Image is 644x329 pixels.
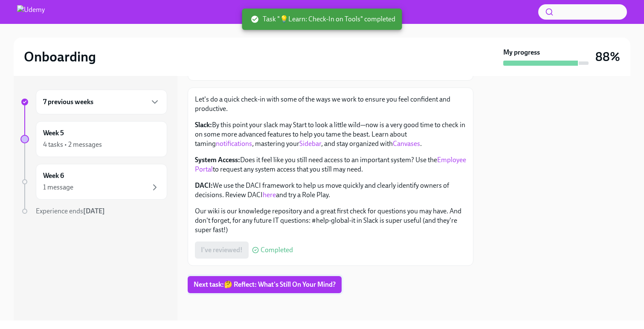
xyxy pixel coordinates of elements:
[20,121,167,157] a: Week 54 tasks • 2 messages
[195,181,213,189] strong: DACI:
[17,5,45,19] img: Udemy
[43,97,93,107] h6: 7 previous weeks
[195,181,466,200] p: We use the DACI framework to help us move quickly and clearly identify owners of decisions. Revie...
[83,207,105,215] strong: [DATE]
[263,191,276,199] a: here
[43,171,64,181] h6: Week 6
[216,140,252,148] a: notifications
[36,90,167,114] div: 7 previous weeks
[20,164,167,200] a: Week 61 message
[195,207,466,235] p: Our wiki is our knowledge repository and a great first check for questions you may have. And don'...
[195,95,466,114] p: Let's do a quick check-in with some of the ways we work to ensure you feel confident and productive.
[43,140,102,149] div: 4 tasks • 2 messages
[261,247,293,253] span: Completed
[595,49,620,64] h3: 88%
[36,207,105,215] span: Experience ends
[195,120,466,148] p: By this point your slack may Start to look a little wild—now is a very good time to check in on s...
[188,276,342,293] button: Next task:🤔 Reflect: What's Still On Your Mind?
[195,155,466,174] p: Does it feel like you still need access to an important system? Use the to request any system acc...
[43,183,73,192] div: 1 message
[195,121,212,129] strong: Slack:
[43,128,64,138] h6: Week 5
[194,280,336,289] span: Next task : 🤔 Reflect: What's Still On Your Mind?
[503,48,540,57] strong: My progress
[393,140,420,148] a: Canvases
[251,15,395,24] span: Task "💡Learn: Check-In on Tools" completed
[195,156,240,164] strong: System Access:
[299,140,321,148] a: Sidebar
[24,48,96,65] h2: Onboarding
